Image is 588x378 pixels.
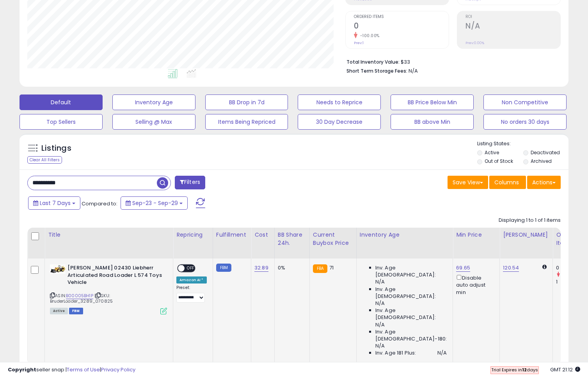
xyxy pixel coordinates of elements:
span: N/A [375,342,385,349]
div: Displaying 1 to 1 of 1 items [499,217,561,224]
strong: Copyright [8,366,36,373]
span: Compared to: [82,200,117,207]
span: ROI [465,15,560,19]
button: Items Being Repriced [205,114,288,130]
label: Deactivated [531,149,560,156]
h2: 0 [354,21,449,32]
span: N/A [437,349,447,357]
span: N/A [375,278,385,285]
h5: Listings [41,143,71,154]
span: Inv. Age [DEMOGRAPHIC_DATA]: [375,264,447,278]
small: FBA [313,264,327,273]
span: 71 [329,264,334,271]
div: Title [48,231,170,239]
span: Inv. Age [DEMOGRAPHIC_DATA]-180: [375,328,447,342]
b: [PERSON_NAME] 02430 Liebherr Articulated Road Loader L 574 Toys Vehicle [68,264,162,288]
button: Filters [175,176,205,189]
span: N/A [375,300,385,307]
span: Inv. Age [DEMOGRAPHIC_DATA]: [375,286,447,300]
small: Prev: 1 [354,41,364,45]
small: Prev: 0.00% [465,41,484,45]
span: Inv. Age 181 Plus: [375,349,416,357]
button: Top Sellers [20,114,103,130]
span: N/A [409,67,418,75]
div: Cost [254,231,271,239]
li: $33 [346,57,555,66]
div: Inventory Age [360,231,449,239]
button: 30 Day Decrease [298,114,381,130]
a: Terms of Use [67,366,100,373]
div: Disable auto adjust min [456,273,494,296]
button: Sep-23 - Sep-29 [121,196,188,210]
b: 12 [522,367,527,373]
b: Total Inventory Value: [346,59,400,65]
div: 0 [556,264,588,271]
div: [PERSON_NAME] [503,231,549,239]
button: Last 7 Days [28,196,80,210]
h2: N/A [465,21,560,32]
div: Repricing [176,231,210,239]
button: BB Drop in 7d [205,94,288,110]
small: -100.00% [357,33,380,39]
button: Actions [527,176,561,189]
button: Non Competitive [483,94,567,110]
button: Selling @ Max [112,114,195,130]
span: Inv. Age [DEMOGRAPHIC_DATA]: [375,307,447,321]
button: Inventory Age [112,94,195,110]
small: FBM [216,264,231,272]
div: seller snap | | [8,366,135,374]
label: Active [485,149,499,156]
div: Clear All Filters [27,156,62,164]
div: Current Buybox Price [313,231,353,247]
button: Columns [489,176,526,189]
button: No orders 30 days [483,114,567,130]
span: FBM [69,308,83,314]
div: Amazon AI * [176,276,207,283]
div: Ordered Items [556,231,584,247]
span: Ordered Items [354,15,449,19]
span: OFF [185,265,197,272]
p: Listing States: [477,140,568,148]
a: 69.65 [456,264,470,272]
div: Min Price [456,231,496,239]
b: Short Term Storage Fees: [346,68,407,74]
button: Default [20,94,103,110]
span: N/A [375,321,385,328]
a: 120.54 [503,264,519,272]
a: 32.89 [254,264,268,272]
a: B00005BH1P [66,292,93,299]
div: BB Share 24h. [278,231,306,247]
span: Columns [494,178,519,186]
span: Trial Expires in days [491,367,538,373]
div: ASIN: [50,264,167,314]
span: Last 7 Days [40,199,71,207]
span: | SKU: BruderLoader_3289_070825 [50,292,113,304]
span: All listings currently available for purchase on Amazon [50,308,68,314]
label: Out of Stock [485,158,513,164]
button: BB Price Below Min [391,94,474,110]
div: Fulfillment [216,231,248,239]
img: 41hSyIV9d-L._SL40_.jpg [50,264,66,274]
a: Privacy Policy [101,366,135,373]
button: Save View [448,176,488,189]
span: 2025-10-7 21:12 GMT [550,366,580,373]
div: Preset: [176,285,207,303]
span: Sep-23 - Sep-29 [132,199,178,207]
button: BB above Min [391,114,474,130]
div: 1 [556,278,588,285]
label: Archived [531,158,552,164]
div: 0% [278,264,304,271]
button: Needs to Reprice [298,94,381,110]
